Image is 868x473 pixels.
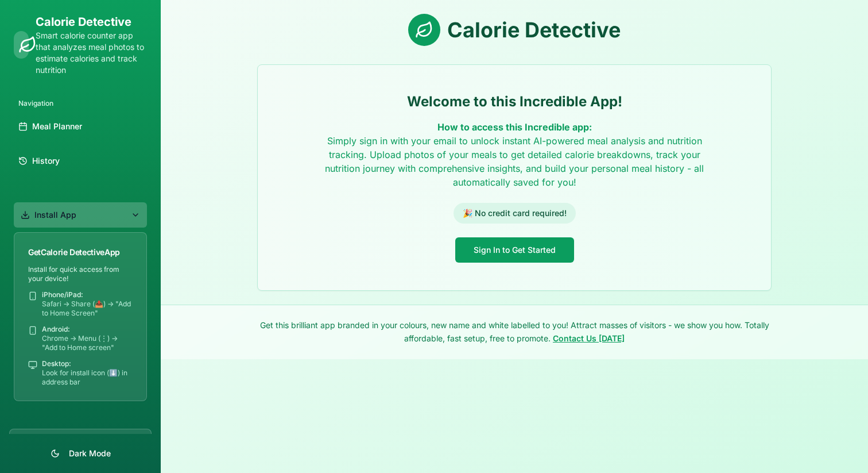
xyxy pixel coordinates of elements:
div: Navigation [14,94,147,113]
p: Smart calorie counter app that analyzes meal photos to estimate calories and track nutrition [36,30,147,76]
a: Sign In to Get Started [455,244,574,255]
span: 🎉 No credit card required! [454,203,576,224]
p: Look for install icon (⬇️) in address bar [42,368,133,387]
p: Chrome → Menu (⋮) → "Add to Home screen" [42,334,133,352]
a: Contact Us [DATE] [553,333,625,343]
a: Meal Planner [14,113,147,140]
strong: How to access this Incredible app: [437,121,592,133]
h1: Calorie Detective [447,18,621,41]
button: Sign In to Get Started [455,237,574,263]
p: Install for quick access from your device! [28,265,133,283]
button: Install App [14,202,147,228]
p: Safari → Share (📤) → "Add to Home Screen" [42,299,133,318]
span: Meal Planner [32,121,82,132]
p: Simply sign in with your email to unlock instant AI-powered meal analysis and nutrition tracking.... [321,120,707,189]
h2: Welcome to this Incredible App! [272,93,757,111]
button: Dark Mode [9,443,152,464]
div: Get Calorie Detective App [28,247,133,258]
p: iPhone/iPad: [42,290,133,299]
span: Install App [34,209,76,221]
a: History [14,147,147,175]
p: Desktop: [42,359,133,368]
p: Android: [42,325,133,334]
h1: Calorie Detective [36,14,147,30]
p: Get this brilliant app branded in your colours, new name and white labelled to you! Attract masse... [257,319,772,345]
span: History [32,155,60,167]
